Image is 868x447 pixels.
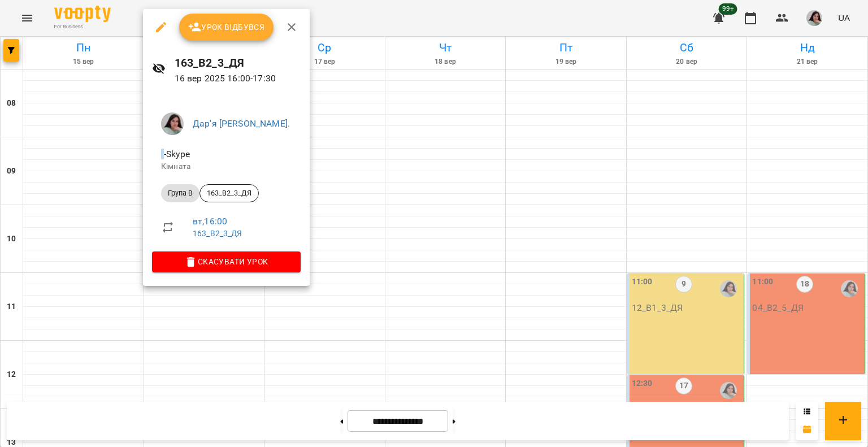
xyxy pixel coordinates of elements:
[161,255,292,268] span: Скасувати Урок
[199,184,259,202] div: 163_В2_3_ДЯ
[193,216,227,227] a: вт , 16:00
[161,112,184,135] img: af639ac19055896d32b34a874535cdcb.jpeg
[193,118,290,129] a: Дар'я [PERSON_NAME].
[175,54,301,72] h6: 163_В2_3_ДЯ
[179,14,274,41] button: Урок відбувся
[200,188,258,198] span: 163_В2_3_ДЯ
[161,161,292,172] p: Кімната
[152,251,301,272] button: Скасувати Урок
[193,229,242,238] a: 163_В2_3_ДЯ
[175,72,301,85] p: 16 вер 2025 16:00 - 17:30
[161,149,192,159] span: - Skype
[161,188,199,198] span: Група В
[188,20,265,34] span: Урок відбувся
